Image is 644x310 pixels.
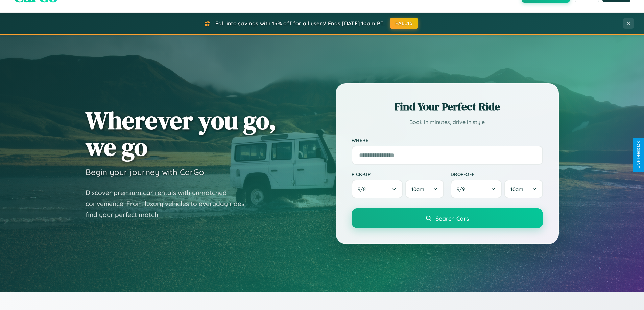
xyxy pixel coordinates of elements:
span: 10am [510,186,523,192]
button: 10am [405,180,444,198]
h2: Find Your Perfect Ride [352,99,543,114]
button: 9/8 [352,180,403,198]
span: Search Cars [435,215,469,222]
h3: Begin your journey with CarGo [86,167,204,177]
span: Fall into savings with 15% off for all users! Ends [DATE] 10am PT. [215,20,385,27]
p: Book in minutes, drive in style [352,117,543,127]
button: 9/9 [451,180,502,198]
button: Search Cars [352,208,543,228]
div: Give Feedback [636,141,641,169]
span: 10am [411,186,424,192]
span: 9 / 8 [358,186,369,192]
label: Pick-up [352,171,444,177]
span: 9 / 9 [457,186,468,192]
label: Drop-off [451,171,543,177]
button: 10am [504,180,543,198]
h1: Wherever you go, we go [86,107,276,160]
button: FALL15 [390,18,418,29]
label: Where [352,137,543,143]
p: Discover premium car rentals with unmatched convenience. From luxury vehicles to everyday rides, ... [86,187,255,220]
